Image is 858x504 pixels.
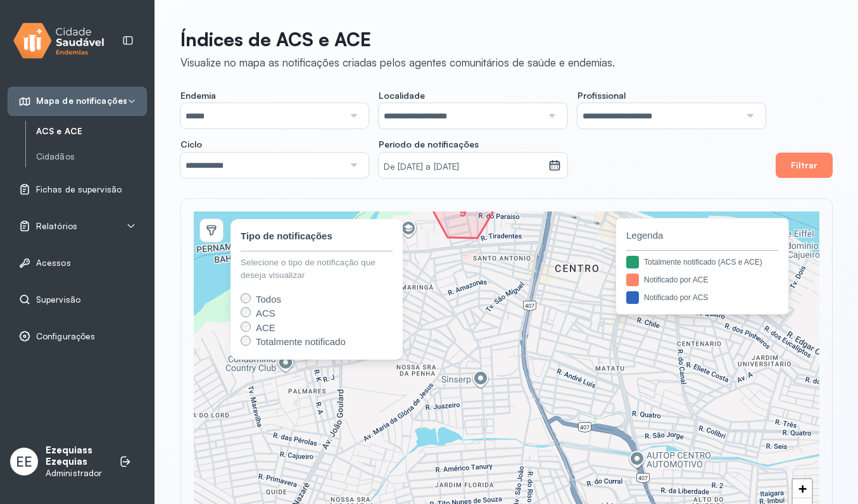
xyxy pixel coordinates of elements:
[18,183,136,196] a: Fichas de supervisão
[16,453,32,470] span: EE
[36,221,77,232] span: Relatórios
[626,229,778,243] span: Legenda
[36,151,147,162] a: Cidadãos
[793,479,812,498] a: Zoom in
[18,330,136,343] a: Configurações
[577,90,626,101] span: Profissional
[46,468,106,479] p: Administrador
[644,256,762,268] div: Totalmente notificado (ACS e ACE)
[180,139,202,150] span: Ciclo
[18,293,136,306] a: Supervisão
[241,256,393,282] div: Selecione o tipo de notificação que deseja visualizar
[798,481,807,496] span: +
[180,28,615,51] p: Índices de ACS e ACE
[644,274,708,286] div: Notificado por ACE
[13,20,104,61] img: logo.svg
[46,444,106,469] p: Ezequiass Ezequias
[256,336,346,347] span: Totalmente notificado
[36,294,80,305] span: Supervisão
[180,56,615,69] div: Visualize no mapa as notificações criadas pelos agentes comunitários de saúde e endemias.
[36,149,147,165] a: Cidadãos
[256,294,281,305] span: Todos
[36,258,71,268] span: Acessos
[180,90,216,101] span: Endemia
[384,161,543,173] small: De [DATE] a [DATE]
[36,96,127,106] span: Mapa de notificações
[18,256,136,269] a: Acessos
[256,322,275,333] span: ACE
[36,331,95,342] span: Configurações
[459,208,467,216] div: 9
[644,292,708,303] div: Notificado por ACS
[36,126,147,137] a: ACS e ACE
[776,153,833,178] button: Filtrar
[379,90,425,101] span: Localidade
[256,308,275,318] span: ACS
[379,139,479,150] span: Período de notificações
[241,229,332,244] div: Tipo de notificações
[36,184,122,195] span: Fichas de supervisão
[36,123,147,139] a: ACS e ACE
